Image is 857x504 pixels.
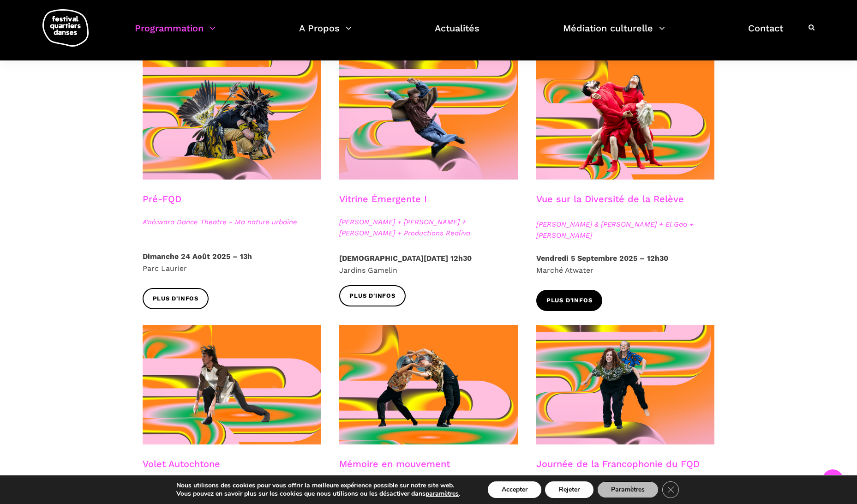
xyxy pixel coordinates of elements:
[488,481,541,498] button: Accepter
[435,20,479,48] a: Actualités
[42,9,89,47] img: logo-fqd-med
[748,20,783,48] a: Contact
[143,193,181,216] h3: Pré-FQD
[426,490,459,498] button: paramètres
[143,458,220,469] a: Volet Autochtone
[176,490,460,498] p: Vous pouvez en savoir plus sur les cookies que nous utilisons ou les désactiver dans .
[143,252,252,261] strong: Dimanche 24 Août 2025 – 13h
[545,481,593,498] button: Rejeter
[546,296,593,306] span: Plus d'infos
[299,20,352,48] a: A Propos
[143,288,209,309] a: Plus d'infos
[536,219,715,241] span: [PERSON_NAME] & [PERSON_NAME] + El Gao + [PERSON_NAME]
[536,252,715,276] p: Marché Atwater
[339,254,472,263] strong: [DEMOGRAPHIC_DATA][DATE] 12h30
[143,216,321,228] span: A'nó:wara Dance Theatre - Ma nature urbaine
[153,294,199,304] span: Plus d'infos
[339,458,450,469] a: Mémoire en mouvement
[349,291,396,301] span: Plus d'infos
[143,251,321,274] p: Parc Laurier
[339,216,518,239] span: [PERSON_NAME] + [PERSON_NAME] + [PERSON_NAME] + Productions Realiva
[339,285,406,306] a: Plus d'infos
[536,290,603,311] a: Plus d'infos
[135,20,216,48] a: Programmation
[662,481,679,498] button: Close GDPR Cookie Banner
[536,193,684,216] h3: Vue sur la Diversité de la Relève
[597,481,659,498] button: Paramètres
[563,20,665,48] a: Médiation culturelle
[536,458,700,469] a: Journée de la Francophonie du FQD
[339,193,427,216] h3: Vitrine Émergente I
[176,481,460,490] p: Nous utilisons des cookies pour vous offrir la meilleure expérience possible sur notre site web.
[339,252,518,276] p: Jardins Gamelin
[536,254,668,263] strong: Vendredi 5 Septembre 2025 – 12h30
